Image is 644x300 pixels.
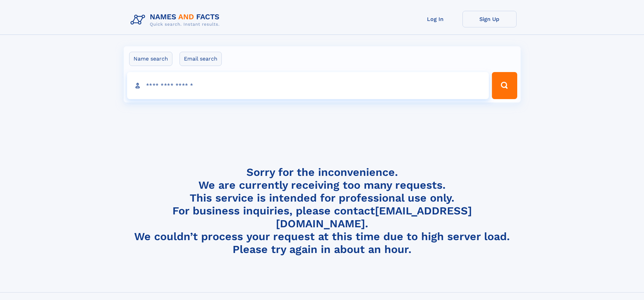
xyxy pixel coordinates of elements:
[180,52,222,66] label: Email search
[128,11,225,29] img: Logo Names and Facts
[462,11,517,27] a: Sign Up
[129,52,172,66] label: Name search
[128,166,517,256] h4: Sorry for the inconvenience. We are currently receiving too many requests. This service is intend...
[127,72,489,99] input: search input
[276,204,472,230] a: [EMAIL_ADDRESS][DOMAIN_NAME]
[408,11,462,27] a: Log In
[492,72,517,99] button: Search Button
